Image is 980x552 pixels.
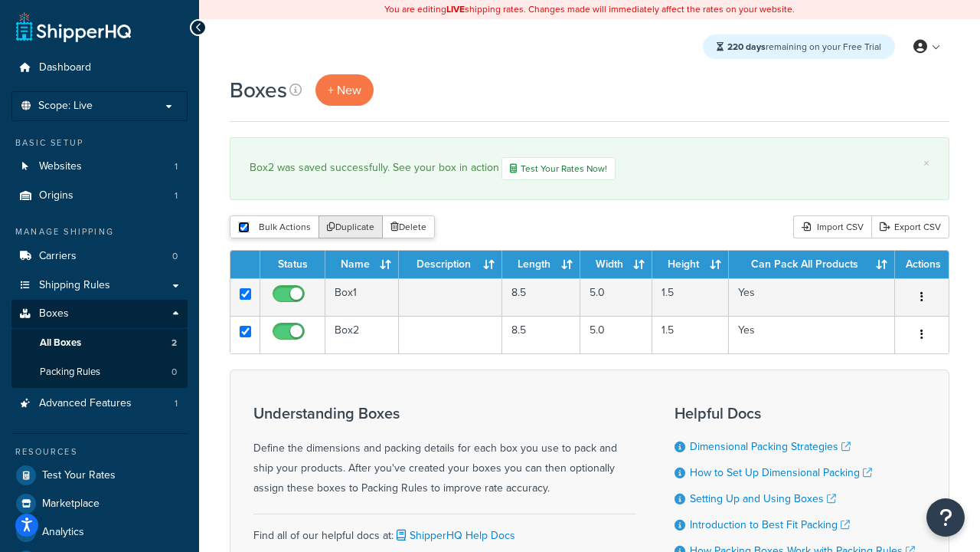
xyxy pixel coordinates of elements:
span: 1 [175,160,178,173]
div: Import CSV [793,215,871,238]
span: 1 [175,397,178,410]
a: Marketplace [11,490,188,517]
a: Advanced Features 1 [11,389,188,418]
th: Height : activate to sort column ascending [652,251,729,278]
li: Origins [11,182,188,210]
td: 8.5 [502,278,580,316]
strong: 220 days [727,40,766,54]
a: Introduction to Best Fit Packing [690,517,850,533]
a: Origins 1 [11,182,188,210]
span: Advanced Features [39,397,132,410]
span: Boxes [39,307,69,320]
span: Carriers [39,250,77,263]
span: Test Your Rates [42,469,116,482]
a: + New [315,74,374,106]
a: × [923,157,929,169]
td: Box2 [325,316,399,353]
td: Yes [729,278,895,316]
a: How to Set Up Dimensional Packing [690,465,872,481]
span: Websites [39,160,82,173]
a: Export CSV [871,215,949,238]
a: Analytics [11,518,188,546]
span: 1 [175,189,178,202]
span: Marketplace [42,498,100,511]
span: + New [328,81,361,99]
div: Box2 was saved successfully. See your box in action [250,157,929,180]
span: All Boxes [40,337,81,350]
li: All Boxes [11,329,188,357]
button: Bulk Actions [230,215,319,238]
th: Can Pack All Products : activate to sort column ascending [729,251,895,278]
li: Websites [11,153,188,181]
button: Open Resource Center [926,498,965,537]
div: Resources [11,445,188,458]
div: Basic Setup [11,136,188,149]
h3: Understanding Boxes [253,405,636,422]
a: Test Your Rates Now! [501,157,616,180]
a: Websites 1 [11,153,188,181]
td: 1.5 [652,278,729,316]
a: Carriers 0 [11,242,188,271]
li: Boxes [11,300,188,387]
td: 1.5 [652,316,729,353]
th: Length : activate to sort column ascending [502,251,580,278]
td: 5.0 [580,316,652,353]
th: Name : activate to sort column ascending [325,251,399,278]
a: Dimensional Packing Strategies [690,439,851,455]
h1: Boxes [230,75,287,105]
td: Yes [729,316,895,353]
a: ShipperHQ Home [16,11,131,42]
td: 8.5 [502,316,580,353]
div: Manage Shipping [11,225,188,238]
a: Setting Up and Using Boxes [690,491,836,507]
a: All Boxes 2 [11,329,188,357]
td: 5.0 [580,278,652,316]
span: 0 [171,366,177,379]
span: Shipping Rules [39,279,110,292]
a: Shipping Rules [11,271,188,300]
h3: Helpful Docs [675,405,915,422]
a: Dashboard [11,54,188,82]
td: Box1 [325,278,399,316]
a: Boxes [11,300,188,328]
button: Delete [382,215,435,238]
th: Actions [895,251,949,278]
span: Packing Rules [40,366,100,379]
span: Origins [39,189,73,202]
th: Status [260,251,325,278]
span: Analytics [42,526,84,539]
li: Packing Rules [11,358,188,386]
th: Width : activate to sort column ascending [580,251,652,278]
span: 2 [171,337,177,350]
li: Advanced Features [11,389,188,418]
li: Carriers [11,242,188,271]
div: Find all of our helpful docs at: [253,514,636,546]
a: Packing Rules 0 [11,358,188,386]
button: Duplicate [318,215,383,238]
span: Dashboard [39,61,91,74]
a: Test Your Rates [11,462,188,489]
th: Description : activate to sort column ascending [399,251,502,278]
a: ShipperHQ Help Docs [394,527,515,544]
span: 0 [172,250,178,263]
span: Scope: Live [38,100,93,113]
div: Define the dimensions and packing details for each box you use to pack and ship your products. Af... [253,405,636,498]
b: LIVE [446,2,465,16]
div: remaining on your Free Trial [703,34,895,59]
